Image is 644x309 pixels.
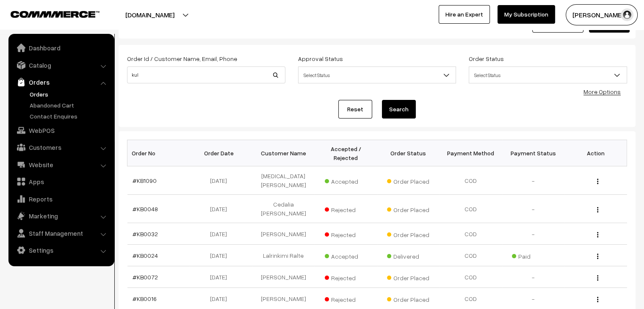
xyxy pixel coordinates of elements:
[133,230,158,237] a: #KB0032
[439,5,490,24] a: Hire an Expert
[11,243,111,258] a: Settings
[502,140,565,166] th: Payment Status
[325,250,367,261] span: Accepted
[190,223,252,245] td: [DATE]
[11,123,111,138] a: WebPOS
[439,195,502,223] td: COD
[299,68,456,83] span: Select Status
[252,223,315,245] td: [PERSON_NAME]
[502,195,565,223] td: -
[28,90,111,99] a: Orders
[11,58,111,73] a: Catalog
[127,54,237,63] label: Order Id / Customer Name, Email, Phone
[315,140,377,166] th: Accepted / Rejected
[564,140,627,166] th: Action
[11,140,111,155] a: Customers
[133,205,158,212] a: #KB0048
[325,203,367,214] span: Rejected
[387,271,429,282] span: Order Placed
[325,228,367,239] span: Rejected
[597,275,598,281] img: Menu
[439,266,502,288] td: COD
[11,11,100,17] img: COMMMERCE
[469,54,504,63] label: Order Status
[377,140,440,166] th: Order Status
[11,157,111,172] a: Website
[11,8,85,19] a: COMMMERCE
[325,293,367,304] span: Rejected
[127,140,190,166] th: Order No
[190,140,252,166] th: Order Date
[22,22,93,29] div: Domain: [DOMAIN_NAME]
[597,254,598,259] img: Menu
[439,166,502,195] td: COD
[133,177,157,184] a: #KB1090
[190,195,252,223] td: [DATE]
[32,50,76,55] div: Domain Overview
[11,226,111,241] a: Staff Management
[597,297,598,302] img: Menu
[597,179,598,184] img: Menu
[502,223,565,245] td: -
[252,245,315,266] td: Lalrinkimi Ralte
[439,140,502,166] th: Payment Method
[325,175,367,186] span: Accepted
[84,49,91,56] img: tab_keywords_by_traffic_grey.svg
[94,50,143,55] div: Keywords by Traffic
[133,273,158,281] a: #KB0072
[621,8,633,21] img: user
[338,100,372,119] a: Reset
[382,100,416,119] button: Search
[387,228,429,239] span: Order Placed
[133,252,158,259] a: #KB0024
[14,22,20,29] img: website_grey.svg
[190,245,252,266] td: [DATE]
[127,66,285,83] input: Order Id / Customer Name / Customer Email / Customer Phone
[498,5,555,24] a: My Subscription
[387,293,429,304] span: Order Placed
[11,174,111,189] a: Apps
[14,14,20,20] img: logo_orange.svg
[252,140,315,166] th: Customer Name
[387,203,429,214] span: Order Placed
[597,207,598,212] img: Menu
[252,266,315,288] td: [PERSON_NAME]
[28,101,111,110] a: Abandoned Cart
[439,223,502,245] td: COD
[11,208,111,223] a: Marketing
[597,232,598,237] img: Menu
[252,195,315,223] td: Cedalia [PERSON_NAME]
[583,88,621,95] a: More Options
[469,66,627,83] span: Select Status
[11,40,111,55] a: Dashboard
[11,191,111,207] a: Reports
[502,166,565,195] td: -
[298,66,456,83] span: Select Status
[190,266,252,288] td: [DATE]
[387,250,429,261] span: Delivered
[96,4,204,25] button: [DOMAIN_NAME]
[28,112,111,121] a: Contact Enquires
[325,271,367,282] span: Rejected
[512,250,554,261] span: Paid
[469,68,627,83] span: Select Status
[387,175,429,186] span: Order Placed
[566,4,638,25] button: [PERSON_NAME]…
[133,295,157,302] a: #KB0016
[11,74,111,90] a: Orders
[439,245,502,266] td: COD
[24,14,41,20] div: v 4.0.25
[298,54,343,63] label: Approval Status
[252,166,315,195] td: [MEDICAL_DATA][PERSON_NAME]
[23,49,30,56] img: tab_domain_overview_orange.svg
[502,266,565,288] td: -
[190,166,252,195] td: [DATE]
